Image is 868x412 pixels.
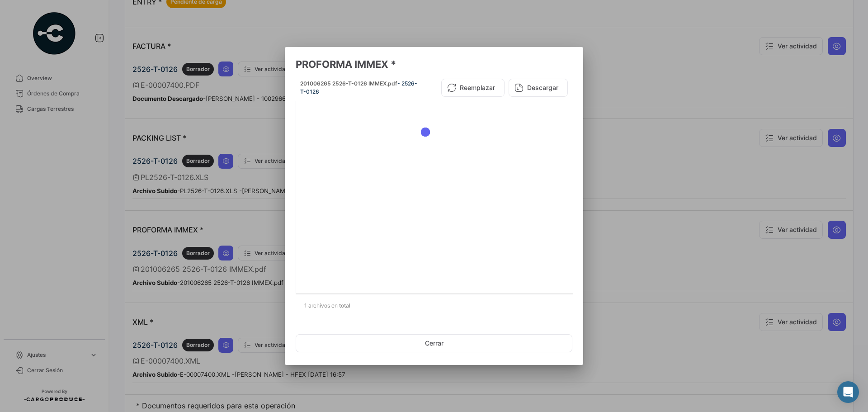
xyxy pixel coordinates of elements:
div: 1 archivos en total [296,294,572,317]
h3: PROFORMA IMMEX * [296,58,572,71]
button: Reemplazar [441,79,505,97]
div: Abrir Intercom Messenger [837,381,859,403]
button: Cerrar [296,334,572,352]
button: Descargar [509,79,568,97]
span: 201006265 2526-T-0126 IMMEX.pdf [300,80,397,87]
